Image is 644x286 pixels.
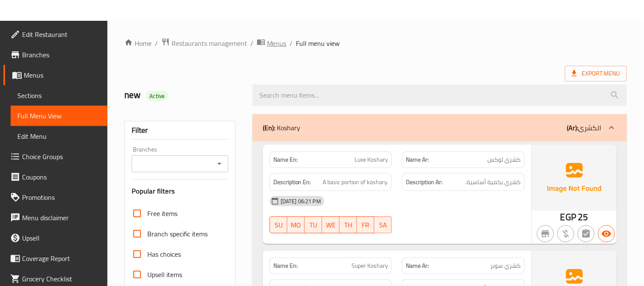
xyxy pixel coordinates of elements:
[263,121,275,134] b: (En):
[17,111,101,121] span: Full Menu View
[340,216,357,233] button: TH
[172,38,247,48] span: Restaurants management
[578,225,595,242] button: Not has choices
[277,197,324,205] span: [DATE] 06:21 PM
[11,126,107,146] a: Edit Menu
[3,146,107,167] a: Choice Groups
[537,225,554,242] button: Not branch specific item
[263,123,300,133] p: Koshary
[124,89,242,101] h2: new
[560,209,576,225] span: EGP
[155,38,158,48] li: /
[3,167,107,187] a: Coupons
[3,65,107,85] a: Menus
[147,208,177,219] span: Free items
[22,253,101,264] span: Coverage Report
[352,261,388,270] span: Super Koshary
[22,233,101,243] span: Upsell
[24,70,101,80] span: Menus
[532,145,617,211] img: Ae5nvW7+0k+MAAAAAElFTkSuQmCC
[466,177,521,188] span: كشري بكمية أساسية.
[273,177,311,188] strong: Description En:
[374,216,392,233] button: SA
[287,216,305,233] button: MO
[406,155,429,164] strong: Name Ar:
[360,219,371,231] span: FR
[323,177,388,188] span: A basic portion of koshary.
[267,38,287,48] span: Menus
[3,45,107,65] a: Branches
[253,114,627,141] div: (En): Koshary(Ar):الكشرى
[147,229,208,239] span: Branch specific items
[567,123,602,133] p: الكشرى
[406,177,442,188] strong: Description Ar:
[578,209,588,225] span: 25
[147,249,181,259] span: Has choices
[565,66,627,81] span: Export Menu
[11,106,107,126] a: Full Menu View
[124,38,627,49] nav: breadcrumb
[567,121,579,134] b: (Ar):
[322,216,340,233] button: WE
[124,38,152,48] a: Home
[273,155,298,164] strong: Name En:
[273,261,298,270] strong: Name En:
[291,219,301,231] span: MO
[491,261,521,270] span: كشري سوبر
[270,216,287,233] button: SU
[308,219,319,231] span: TU
[132,186,228,196] h3: Popular filters
[214,158,225,170] button: Open
[22,213,101,223] span: Menu disclaimer
[147,269,182,280] span: Upsell items
[3,248,107,269] a: Coverage Report
[146,92,168,100] span: Active
[406,261,429,270] strong: Name Ar:
[250,38,253,48] li: /
[343,219,354,231] span: TH
[17,131,101,141] span: Edit Menu
[3,187,107,207] a: Promotions
[257,38,287,49] a: Menus
[3,24,107,45] a: Edit Restaurant
[11,85,107,106] a: Sections
[354,155,388,164] span: Luxe Koshary
[273,219,284,231] span: SU
[488,155,521,164] span: كشري لوكس
[557,225,574,242] button: Purchased item
[296,38,340,48] span: Full menu view
[22,50,101,60] span: Branches
[378,219,388,231] span: SA
[22,29,101,39] span: Edit Restaurant
[22,172,101,182] span: Coupons
[290,38,293,48] li: /
[132,121,228,140] div: Filter
[572,68,620,79] span: Export Menu
[22,274,101,284] span: Grocery Checklist
[161,38,247,49] a: Restaurants management
[305,216,322,233] button: TU
[326,219,336,231] span: WE
[22,192,101,202] span: Promotions
[3,228,107,248] a: Upsell
[598,225,615,242] button: Available
[22,151,101,162] span: Choice Groups
[3,207,107,228] a: Menu disclaimer
[253,84,627,106] input: search
[17,90,101,101] span: Sections
[357,216,374,233] button: FR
